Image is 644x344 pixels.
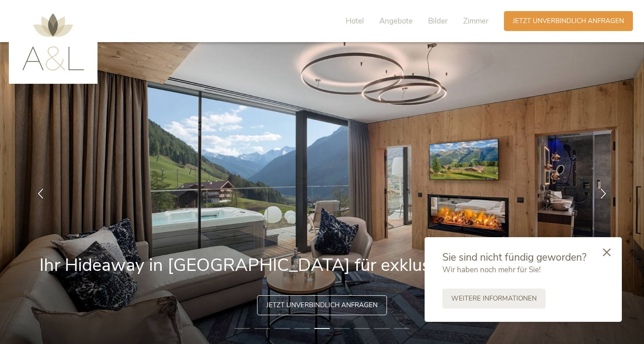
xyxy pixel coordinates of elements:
span: Zimmer [463,16,488,26]
span: Jetzt unverbindlich anfragen [266,301,378,310]
span: Wir haben noch mehr für Sie! [442,265,541,275]
span: Hotel [346,16,364,26]
span: Jetzt unverbindlich anfragen [513,16,624,26]
a: Weitere Informationen [442,289,546,309]
span: Sie sind nicht fündig geworden? [442,250,586,264]
span: Bilder [428,16,448,26]
img: AMONTI & LUNARIS Wellnessresort [22,13,84,70]
span: Weitere Informationen [451,294,537,303]
span: Angebote [379,16,413,26]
